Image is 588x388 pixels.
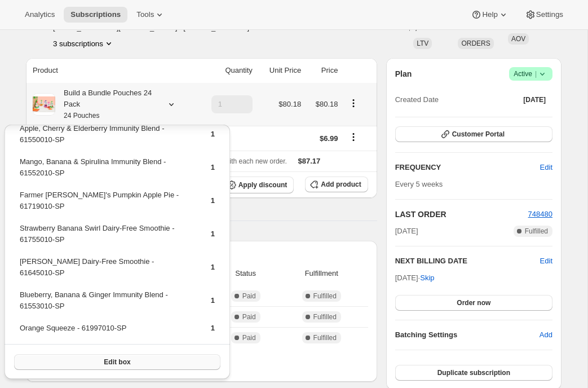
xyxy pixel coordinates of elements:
[395,162,540,173] h2: FREQUENCY
[316,100,338,108] span: $80.18
[211,196,215,205] span: 1
[25,10,55,19] span: Analytics
[540,255,552,267] button: Edit
[516,92,552,108] button: [DATE]
[211,230,215,238] span: 1
[19,322,192,343] td: Orange Squeeze - 61997010-SP
[211,263,215,271] span: 1
[482,10,497,19] span: Help
[461,39,490,47] span: ORDERS
[242,333,256,342] span: Paid
[540,329,552,341] span: Add
[136,10,154,19] span: Tools
[395,68,412,80] h2: Plan
[26,58,196,83] th: Product
[104,358,130,367] span: Edit box
[19,289,192,321] td: Blueberry, Banana & Ginger Immunity Blend - 61553010-SP
[437,368,510,377] span: Duplicate subscription
[395,126,552,142] button: Customer Portal
[420,272,434,284] span: Skip
[211,296,215,305] span: 1
[417,39,428,47] span: LTV
[19,156,192,188] td: Mango, Banana & Spirulina Immunity Blend - 61552010-SP
[313,312,337,321] span: Fulfilled
[14,354,220,370] button: Edit box
[242,292,256,301] span: Paid
[211,163,215,171] span: 1
[256,58,304,83] th: Unit Price
[395,255,540,267] h2: NEXT BILLING DATE
[535,69,537,78] span: |
[64,112,99,120] small: 24 Pouches
[64,7,127,23] button: Subscriptions
[304,58,341,83] th: Price
[305,177,368,192] button: Add product
[19,189,192,221] td: Farmer [PERSON_NAME]'s Pumpkin Apple Pie - 61719010-SP
[518,7,570,23] button: Settings
[344,97,362,109] button: Product actions
[320,134,338,143] span: $6.99
[395,180,443,188] span: Every 5 weeks
[523,95,546,104] span: [DATE]
[216,268,275,279] span: Status
[211,130,215,138] span: 1
[464,7,515,23] button: Help
[514,68,548,80] span: Active
[536,10,563,19] span: Settings
[238,180,288,189] span: Apply discount
[223,177,294,193] button: Apply discount
[53,38,114,49] button: Product actions
[395,295,552,311] button: Order now
[278,100,301,108] span: $80.18
[395,329,540,341] h6: Batching Settings
[540,162,552,173] span: Edit
[528,209,552,220] button: 748480
[321,180,361,189] span: Add product
[395,365,552,381] button: Duplicate subscription
[525,227,548,236] span: Fulfilled
[395,209,528,220] h2: LAST ORDER
[395,226,418,237] span: [DATE]
[282,268,361,279] span: Fulfillment
[313,333,337,342] span: Fulfilled
[528,210,552,218] a: 748480
[18,7,61,23] button: Analytics
[19,255,192,288] td: [PERSON_NAME] Dairy-Free Smoothie - 61645010-SP
[533,158,559,177] button: Edit
[130,7,172,23] button: Tools
[211,324,215,332] span: 1
[395,94,439,105] span: Created Date
[413,269,441,287] button: Skip
[70,10,121,19] span: Subscriptions
[511,35,525,43] span: AOV
[242,312,256,321] span: Paid
[395,274,435,282] span: [DATE] ·
[19,222,192,254] td: Strawberry Banana Swirl Dairy-Free Smoothie - 61755010-SP
[313,292,337,301] span: Fulfilled
[19,122,192,155] td: Apple, Cherry & Elderberry Immunity Blend - 61550010-SP
[452,130,505,139] span: Customer Portal
[55,87,157,121] div: Build a Bundle Pouches 24 Pack
[196,58,256,83] th: Quantity
[298,157,321,165] span: $87.17
[344,131,362,143] button: Shipping actions
[533,326,559,344] button: Add
[457,298,490,307] span: Order now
